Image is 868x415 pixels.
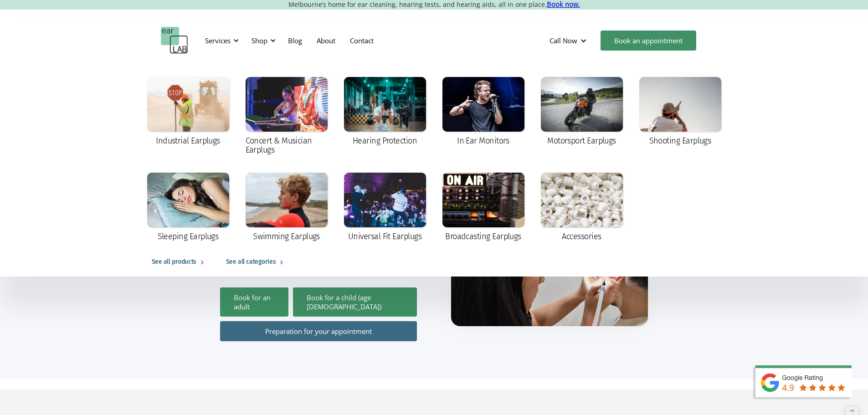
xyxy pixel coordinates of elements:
[348,232,421,241] div: Universal Fit Earplugs
[161,27,188,54] a: home
[200,27,241,54] div: Services
[253,232,320,241] div: Swimming Earplugs
[252,36,267,45] div: Shop
[635,72,726,152] a: Shooting Earplugs
[536,168,627,247] a: Accessories
[353,136,417,145] div: Hearing Protection
[241,72,332,161] a: Concert & Musician Earplugs
[457,136,509,145] div: In Ear Monitors
[246,27,278,54] div: Shop
[246,136,328,154] div: Concert & Musician Earplugs
[143,72,234,152] a: Industrial Earplugs
[205,36,231,45] div: Services
[293,287,417,317] a: Book for a child (age [DEMOGRAPHIC_DATA])
[343,27,381,54] a: Contact
[339,72,431,152] a: Hearing Protection
[152,256,196,267] div: See all products
[220,321,417,341] a: Preparation for your appointment
[339,168,431,247] a: Universal Fit Earplugs
[601,31,696,51] a: Book an appointment
[309,27,343,54] a: About
[542,27,596,54] div: Call Now
[438,168,529,247] a: Broadcasting Earplugs
[217,247,296,277] a: See all categories
[281,27,309,54] a: Blog
[241,168,332,247] a: Swimming Earplugs
[547,136,616,145] div: Motorsport Earplugs
[158,232,219,241] div: Sleeping Earplugs
[445,232,521,241] div: Broadcasting Earplugs
[143,168,234,247] a: Sleeping Earplugs
[156,136,220,145] div: Industrial Earplugs
[226,256,276,267] div: See all categories
[143,247,217,277] a: See all products
[550,36,577,45] div: Call Now
[536,72,627,152] a: Motorsport Earplugs
[220,287,288,317] a: Book for an adult
[562,232,601,241] div: Accessories
[438,72,529,152] a: In Ear Monitors
[649,136,711,145] div: Shooting Earplugs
